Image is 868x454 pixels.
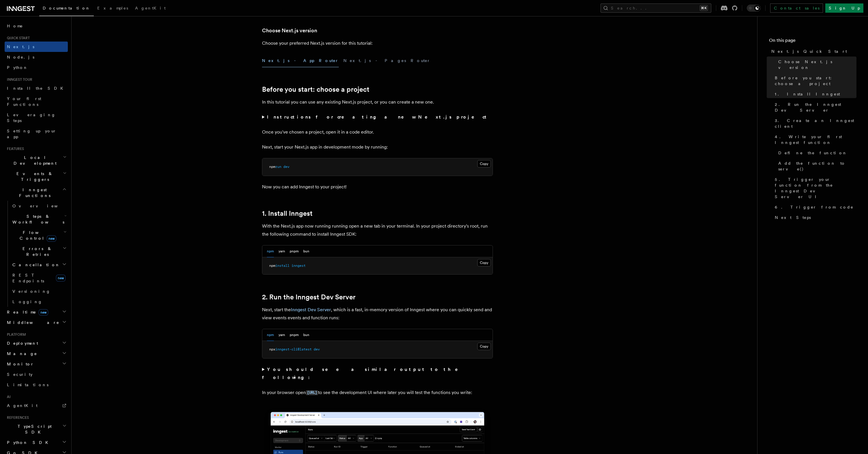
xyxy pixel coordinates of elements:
[477,343,491,350] button: Copy
[5,126,68,142] a: Setting up your app
[267,114,489,120] strong: Instructions for creating a new Next.js project
[775,91,840,97] span: 1. Install Inngest
[10,260,68,270] button: Cancellation
[5,152,68,168] button: Local Development
[7,372,33,377] span: Security
[10,230,63,241] span: Flow Control
[278,329,285,341] button: yarn
[5,320,59,325] span: Middleware
[772,174,856,202] a: 5. Trigger your function from the Inngest Dev Server UI
[776,158,856,174] a: Add the function to serve()
[601,3,711,13] button: Search...⌘K
[306,390,318,395] a: [URL]
[5,351,37,357] span: Manage
[5,185,68,201] button: Inngest Functions
[314,347,320,351] span: dev
[132,2,169,16] a: AgentKit
[5,110,68,126] a: Leveraging Steps
[5,42,68,52] a: Next.js
[7,86,67,91] span: Install the SDK
[7,44,34,49] span: Next.js
[5,21,68,31] a: Home
[5,338,68,348] button: Deployment
[10,246,63,257] span: Errors & Retries
[262,389,493,397] p: In your browser open to see the development UI where later you will test the functions you write:
[5,62,68,73] a: Python
[10,243,68,260] button: Errors & Retries
[7,403,38,408] span: AgentKit
[775,204,854,210] span: 6. Trigger from code
[5,187,62,198] span: Inngest Functions
[5,348,68,359] button: Manage
[262,293,356,301] a: 2. Run the Inngest Dev Server
[776,57,856,73] a: Choose Next.js version
[291,307,331,312] a: Inngest Dev Server
[477,160,491,168] button: Copy
[47,235,56,242] span: new
[771,48,847,54] span: Next.js Quick Start
[94,2,132,16] a: Examples
[776,148,856,158] a: Define the function
[267,329,274,341] button: npm
[770,3,823,13] a: Contact sales
[775,75,856,87] span: Before you start: choose a project
[5,155,63,166] span: Local Development
[278,245,285,257] button: yarn
[775,134,856,145] span: 4. Write your first Inngest function
[769,46,856,57] a: Next.js Quick Start
[778,59,856,70] span: Choose Next.js version
[778,150,847,156] span: Define the function
[775,102,856,113] span: 2. Run the Inngest Dev Server
[7,382,48,387] span: Limitations
[56,275,66,282] span: new
[12,289,50,294] span: Versioning
[7,65,28,70] span: Python
[5,415,29,420] span: References
[12,273,44,283] span: REST Endpoints
[5,77,32,82] span: Inngest tour
[290,245,299,257] button: pnpm
[5,380,68,390] a: Limitations
[43,6,90,10] span: Documentation
[775,215,811,220] span: Next Steps
[262,39,493,47] p: Choose your preferred Next.js version for this tutorial:
[262,306,493,322] p: Next, start the , which is a fast, in-memory version of Inngest where you can quickly send and vi...
[772,132,856,148] a: 4. Write your first Inngest function
[262,367,466,380] strong: You should see a similar output to the following:
[10,297,68,307] a: Logging
[291,264,306,268] span: inngest
[5,400,68,411] a: AgentKit
[262,183,493,191] p: Now you can add Inngest to your project!
[5,147,24,151] span: Features
[5,340,38,346] span: Deployment
[267,245,274,257] button: npm
[10,270,68,286] a: REST Endpointsnew
[262,209,313,217] a: 1. Install Inngest
[5,359,68,369] button: Monitor
[825,3,863,13] a: Sign Up
[7,129,57,139] span: Setting up your app
[303,245,309,257] button: bun
[39,309,48,316] span: new
[303,329,309,341] button: bun
[39,2,94,16] a: Documentation
[97,6,128,10] span: Examples
[5,440,52,445] span: Python SDK
[772,115,856,132] a: 3. Create an Inngest client
[5,171,63,182] span: Events & Triggers
[747,5,761,12] button: Toggle dark mode
[262,128,493,136] p: Once you've chosen a project, open it in a code editor.
[262,27,317,35] a: Choose Next.js version
[275,264,289,268] span: install
[10,227,68,243] button: Flow Controlnew
[5,93,68,110] a: Your first Functions
[477,259,491,267] button: Copy
[262,365,493,382] summary: You should see a similar output to the following:
[10,286,68,297] a: Versioning
[262,54,339,67] button: Next.js - App Router
[283,165,289,169] span: dev
[772,89,856,99] a: 1. Install Inngest
[269,347,275,351] span: npx
[775,177,856,200] span: 5. Trigger your function from the Inngest Dev Server UI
